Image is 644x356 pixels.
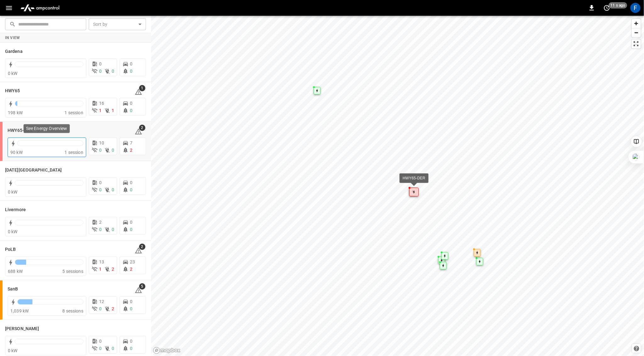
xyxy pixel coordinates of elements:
button: Zoom out [632,28,641,37]
span: 1,039 kW [10,308,29,314]
h6: Vernon [5,325,39,332]
span: 2 [130,267,132,272]
div: Map marker [314,87,321,94]
span: 0 [99,61,102,66]
span: 7 [130,140,132,145]
span: 0 [130,69,132,74]
div: Map marker [441,252,448,260]
span: 0 [112,148,114,153]
span: 0 kW [8,348,18,353]
h6: Karma Center [5,167,62,174]
span: 5 [139,283,145,290]
span: 2 [130,148,132,153]
span: 11 s ago [609,2,627,8]
h6: PoLB [5,246,16,253]
span: 0 [130,108,132,113]
span: 16 [99,101,104,106]
h6: SanB [8,286,18,293]
span: 0 [130,339,132,344]
span: 0 [112,346,114,351]
div: Map marker [474,249,481,257]
span: 0 [130,187,132,192]
span: 2 [139,125,145,131]
span: 0 [99,339,102,344]
span: 1 [139,85,145,91]
span: 0 kW [8,189,18,195]
div: Map marker [409,188,419,196]
span: 1 [99,108,102,113]
h6: HWY65 [5,88,20,94]
span: Zoom out [632,28,641,37]
span: 0 [130,101,132,106]
span: 90 kW [10,150,23,155]
strong: In View [5,36,20,40]
span: 0 [130,306,132,311]
span: 5 sessions [62,269,83,274]
span: 0 [130,61,132,66]
span: 1 session [64,150,83,155]
button: set refresh interval [602,3,612,13]
span: 0 [99,346,102,351]
span: 2 [99,220,102,225]
span: 8 sessions [62,308,83,314]
span: 0 [99,306,102,311]
span: 0 [112,69,114,74]
span: 2 [139,244,145,250]
h6: HWY65-DER [8,127,32,134]
span: 688 kW [8,269,23,274]
h6: Livermore [5,206,26,213]
span: 0 [99,148,102,153]
h6: Gardena [5,48,23,55]
span: 0 kW [8,229,18,234]
span: 0 [112,227,114,232]
div: Map marker [438,257,445,264]
span: 2 [112,267,114,272]
span: 12 [99,299,104,304]
div: Map marker [440,262,447,269]
span: 0 [130,227,132,232]
div: profile-icon [630,3,641,13]
div: Map marker [476,258,483,265]
p: See Energy Overview [26,125,67,132]
span: 198 kW [8,110,23,115]
img: ampcontrol.io logo [18,2,62,14]
div: HWY65-DER [403,175,425,181]
a: Mapbox homepage [153,347,181,354]
span: 13 [99,259,104,264]
span: 0 [99,187,102,192]
span: 0 [130,346,132,351]
button: Zoom in [632,19,641,28]
span: 0 [130,180,132,185]
span: 0 [130,220,132,225]
span: 0 [99,227,102,232]
span: 0 [99,180,102,185]
span: 1 [99,267,102,272]
span: 1 [112,108,114,113]
span: 0 [112,187,114,192]
span: 1 session [64,110,83,115]
span: 23 [130,259,135,264]
span: 2 [112,306,114,311]
span: 0 kW [8,71,18,76]
span: 0 [130,299,132,304]
span: 0 [99,69,102,74]
span: 10 [99,140,104,145]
